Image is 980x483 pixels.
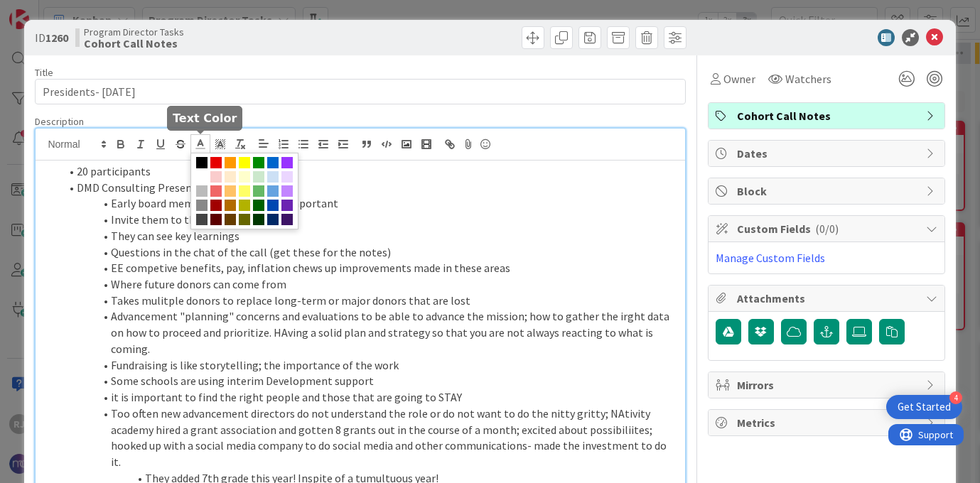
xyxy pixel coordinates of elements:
span: Description [35,115,84,128]
li: Takes mulitple donors to replace long-term or major donors that are lost [60,293,677,309]
h5: Text Color [173,112,237,125]
li: They can see key learnings [60,228,677,244]
span: Block [737,183,919,200]
span: Support [30,2,65,19]
li: Advancement "planning" concerns and evaluations to be able to advance the mission; how to gather ... [60,308,677,357]
li: Some schools are using interim Development support [60,373,677,389]
li: EE competive benefits, pay, inflation chews up improvements made in these areas [60,260,677,276]
li: it is important to find the right people and those that are going to STAY [60,389,677,406]
a: Manage Custom Fields [716,251,825,265]
b: Cohort Call Notes [84,38,184,49]
span: Custom Fields [737,220,919,237]
span: Attachments [737,290,919,307]
span: Mirrors [737,376,919,394]
span: Watchers [785,70,831,87]
li: Early board member involvement is important [60,195,677,212]
span: ( 0/0 ) [815,222,839,236]
div: Get Started [898,400,951,414]
li: DMD Consulting Presentation [60,180,677,196]
li: Too often new advancement directors do not understand the role or do not want to do the nitty gri... [60,406,677,470]
li: Fundraising is like storytelling; the importance of the work [60,357,677,374]
li: Invite them to the conference [60,212,677,228]
li: Where future donors can come from [60,276,677,293]
span: ID [35,29,68,46]
span: Program Director Tasks [84,26,184,38]
div: Open Get Started checklist, remaining modules: 4 [886,395,962,419]
label: Title [35,66,53,79]
span: Owner [723,70,755,87]
span: Dates [737,145,919,162]
span: Cohort Call Notes [737,107,919,124]
li: Questions in the chat of the call (get these for the notes) [60,244,677,261]
span: Metrics [737,414,919,431]
li: 20 participants [60,163,677,180]
div: 4 [949,391,962,404]
input: type card name here... [35,79,685,104]
b: 1260 [45,31,68,45]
